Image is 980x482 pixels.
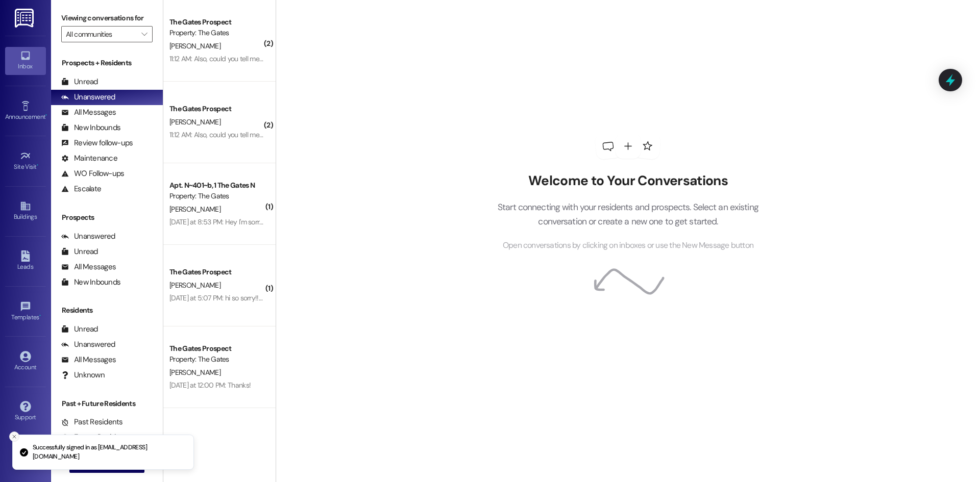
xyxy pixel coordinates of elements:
div: Prospects [51,212,163,223]
a: Site Visit • [5,147,46,175]
span: [PERSON_NAME] [169,205,220,214]
span: Open conversations by clicking on inboxes or use the New Message button [503,239,753,252]
div: Unanswered [61,339,115,350]
div: Unread [61,77,98,87]
div: Apt. N~401~b, 1 The Gates N [169,180,264,191]
div: Past + Future Residents [51,398,163,409]
div: WO Follow-ups [61,168,124,179]
div: Residents [51,305,163,316]
div: Prospects + Residents [51,58,163,68]
span: • [45,112,47,119]
div: 11:12 AM: Also, could you tell me how much rent is due? I would like to pay the rest of my rent a... [169,54,502,63]
a: Buildings [5,197,46,225]
div: The Gates Prospect [169,343,264,354]
div: Unanswered [61,231,115,242]
div: All Messages [61,262,116,272]
label: Viewing conversations for [61,10,153,26]
div: Property: The Gates [169,28,264,38]
div: Past Residents [61,417,123,427]
span: [PERSON_NAME] [169,117,220,126]
a: Inbox [5,47,46,74]
a: Support [5,398,46,425]
p: Successfully signed in as [EMAIL_ADDRESS][DOMAIN_NAME] [33,443,185,461]
input: All communities [66,26,136,42]
div: All Messages [61,107,116,118]
div: The Gates Prospect [169,104,264,114]
h2: Welcome to Your Conversations [482,173,774,189]
div: [DATE] at 8:53 PM: Hey I'm sorry I didn't get around to it [DATE]! Just to clarify- is the premiu... [169,217,685,226]
i:  [141,30,147,38]
div: Unanswered [61,92,115,103]
div: New Inbounds [61,122,120,133]
div: [DATE] at 12:00 PM: Thanks! [169,380,251,390]
span: • [37,162,38,169]
div: New Inbounds [61,277,120,288]
div: Unread [61,324,98,335]
p: Start connecting with your residents and prospects. Select an existing conversation or create a n... [482,200,774,229]
div: Property: The Gates [169,354,264,365]
div: Unknown [61,370,105,380]
div: [DATE] at 5:07 PM: hi so sorry!! i had some car trouble so i had to run over to get it fixed. can... [169,293,470,302]
span: [PERSON_NAME] [169,41,220,50]
div: Unread [61,246,98,257]
div: Review follow-ups [61,138,133,148]
a: Leads [5,247,46,275]
a: Account [5,348,46,375]
div: The Gates Prospect [169,17,264,28]
span: [PERSON_NAME] [169,281,220,290]
div: Escalate [61,184,101,194]
div: 11:12 AM: Also, could you tell me how much rent is due? I would like to pay the rest of my rent a... [169,130,502,139]
button: Close toast [9,432,19,442]
div: Property: The Gates [169,191,264,201]
img: ResiDesk Logo [15,9,36,28]
div: The Gates Prospect [169,267,264,277]
span: • [39,312,41,319]
a: Templates • [5,298,46,325]
div: Maintenance [61,153,117,164]
span: [PERSON_NAME] [169,368,220,377]
div: All Messages [61,354,116,365]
